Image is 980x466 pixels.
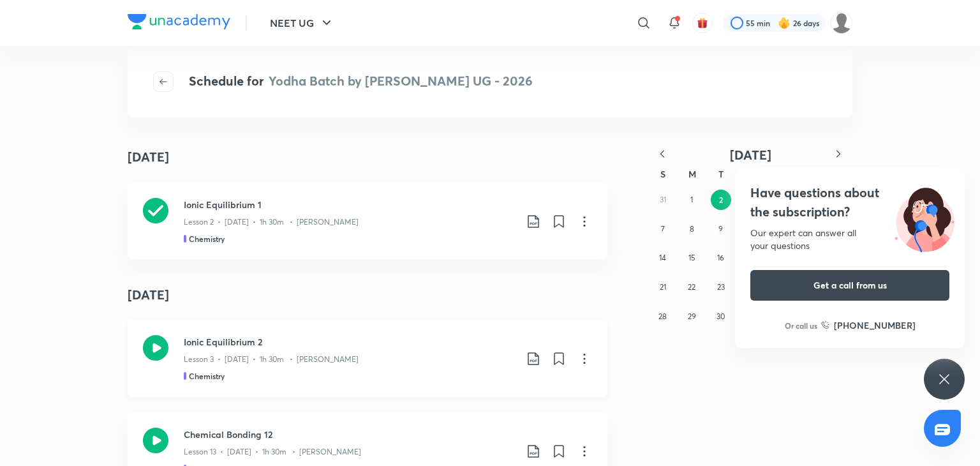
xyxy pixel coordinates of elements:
[269,72,533,89] span: Yodha Batch by [PERSON_NAME] UG - 2026
[128,147,169,167] h4: [DATE]
[653,277,673,297] button: September 21, 2025
[184,216,359,228] p: Lesson 2 • [DATE] • 1h 30m • [PERSON_NAME]
[697,17,708,29] img: avatar
[681,190,702,210] button: September 1, 2025
[653,219,673,239] button: September 7, 2025
[653,248,673,268] button: September 14, 2025
[660,282,666,292] abbr: September 21, 2025
[785,320,817,331] p: Or call us
[189,370,225,382] h5: Chemistry
[717,253,724,262] abbr: September 16, 2025
[128,320,607,397] a: Ionic Equilibrium 2Lesson 3 • [DATE] • 1h 30m • [PERSON_NAME]Chemistry
[128,14,230,33] a: Company Logo
[653,306,673,327] button: September 28, 2025
[834,319,916,332] h6: [PHONE_NUMBER]
[716,312,725,321] abbr: September 30, 2025
[184,428,516,441] h3: Chemical Bonding 12
[688,253,695,262] abbr: September 15, 2025
[711,248,731,268] button: September 16, 2025
[688,168,696,180] abbr: Monday
[184,446,361,458] p: Lesson 13 • [DATE] • 1h 30m • [PERSON_NAME]
[659,253,666,262] abbr: September 14, 2025
[711,306,731,327] button: September 30, 2025
[750,270,949,301] button: Get a call from us
[711,190,731,210] button: September 2, 2025
[718,224,723,234] abbr: September 9, 2025
[730,146,771,163] span: [DATE]
[184,198,516,211] h3: Ionic Equilibrium 1
[661,224,665,234] abbr: September 7, 2025
[717,282,725,292] abbr: September 23, 2025
[884,183,965,252] img: ttu_illustration_new.svg
[128,275,607,315] h4: [DATE]
[189,71,533,92] h4: Schedule for
[660,168,665,180] abbr: Sunday
[711,219,731,239] button: September 9, 2025
[681,219,702,239] button: September 8, 2025
[711,277,731,297] button: September 23, 2025
[831,12,852,34] img: Tanya Kumari
[718,168,724,180] abbr: Tuesday
[688,282,695,292] abbr: September 22, 2025
[681,248,702,268] button: September 15, 2025
[184,335,516,349] h3: Ionic Equilibrium 2
[750,227,949,252] div: Our expert can answer all your questions
[128,183,607,260] a: Ionic Equilibrium 1Lesson 2 • [DATE] • 1h 30m • [PERSON_NAME]Chemistry
[750,183,949,222] h4: Have questions about the subscription?
[184,354,359,365] p: Lesson 3 • [DATE] • 1h 30m • [PERSON_NAME]
[690,224,694,234] abbr: September 8, 2025
[189,233,225,244] h5: Chemistry
[821,319,916,332] a: [PHONE_NUMBER]
[688,312,696,321] abbr: September 29, 2025
[681,277,702,297] button: September 22, 2025
[658,312,667,321] abbr: September 28, 2025
[681,306,702,327] button: September 29, 2025
[692,13,713,33] button: avatar
[690,195,693,204] abbr: September 1, 2025
[128,14,230,29] img: Company Logo
[676,147,824,163] button: [DATE]
[778,17,791,29] img: streak
[262,10,342,36] button: NEET UG
[719,195,723,205] abbr: September 2, 2025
